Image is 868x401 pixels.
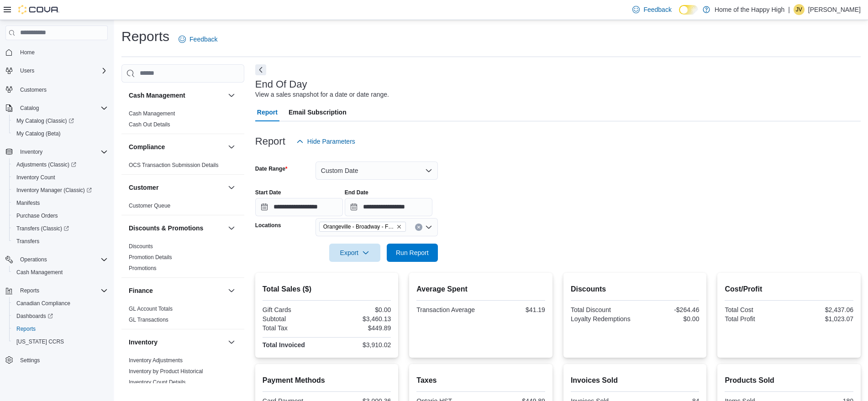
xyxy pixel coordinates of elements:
h3: Customer [129,183,158,192]
div: Loyalty Redemptions [571,315,633,323]
h3: Finance [129,286,153,295]
a: Inventory Manager (Classic) [9,184,111,197]
button: Cash Management [226,90,237,101]
span: Export [335,244,375,262]
span: JV [796,4,802,15]
span: GL Account Totals [129,305,173,312]
h2: Payment Methods [263,375,391,386]
div: Transaction Average [416,306,479,313]
span: Adjustments (Classic) [16,161,76,168]
h3: Compliance [129,142,165,151]
button: Open list of options [425,224,432,231]
h2: Cost/Profit [725,284,853,295]
span: Washington CCRS [13,336,108,347]
button: Cash Management [9,266,111,279]
button: Inventory [16,146,46,157]
a: Inventory Manager (Classic) [13,185,95,196]
button: Catalog [2,102,111,115]
div: Total Profit [725,315,787,323]
a: Inventory by Product Historical [129,368,203,375]
h3: Report [255,136,285,147]
span: Inventory Manager (Classic) [16,187,92,194]
span: Catalog [20,104,39,112]
button: Users [2,64,111,77]
div: Total Discount [571,306,633,313]
span: Users [16,65,108,76]
label: End Date [345,189,368,196]
span: Transfers (Classic) [13,223,108,234]
span: My Catalog (Classic) [16,117,74,125]
a: Adjustments (Classic) [9,158,111,171]
label: Locations [255,222,281,229]
button: Remove Orangeville - Broadway - Fire & Flower from selection in this group [396,224,402,229]
span: Cash Management [13,267,108,278]
button: My Catalog (Beta) [9,127,111,140]
a: Manifests [13,198,43,208]
button: Custom Date [316,161,438,180]
a: Adjustments (Classic) [13,159,80,170]
span: Manifests [16,199,40,207]
a: My Catalog (Classic) [13,115,78,126]
input: Dark Mode [679,5,698,15]
div: $0.00 [637,315,700,323]
div: $41.19 [483,306,545,313]
span: My Catalog (Beta) [16,130,61,137]
div: Total Tax [263,324,325,332]
span: Canadian Compliance [13,298,108,309]
button: Compliance [129,142,224,151]
button: Users [16,65,38,76]
span: Settings [16,354,108,366]
input: Press the down key to open a popover containing a calendar. [255,198,343,216]
span: Adjustments (Classic) [13,159,108,170]
span: Email Subscription [289,103,347,121]
span: Inventory [20,148,42,156]
span: Manifests [13,198,108,208]
span: Inventory Count Details [129,379,186,386]
button: Purchase Orders [9,209,111,222]
label: Start Date [255,189,281,196]
h2: Products Sold [725,375,853,386]
button: Discounts & Promotions [129,224,224,233]
button: [US_STATE] CCRS [9,335,111,348]
button: Customers [2,83,111,96]
span: GL Transactions [129,316,168,323]
div: Cash Management [121,108,244,134]
button: Home [2,46,111,59]
span: Cash Out Details [129,121,170,128]
a: Cash Out Details [129,121,170,128]
button: Discounts & Promotions [226,223,237,234]
button: Settings [2,354,111,367]
span: Reports [20,287,39,294]
button: Inventory [129,338,224,347]
div: Jennifer Verney [794,4,805,15]
a: Discounts [129,243,153,250]
span: Catalog [16,103,108,114]
span: Orangeville - Broadway - Fire & Flower [319,222,406,232]
a: OCS Transaction Submission Details [129,162,219,168]
a: Inventory Adjustments [129,357,183,364]
div: $449.89 [329,324,391,332]
span: Transfers [13,236,108,247]
h2: Discounts [571,284,700,295]
span: Customer Queue [129,202,170,209]
span: Cash Management [16,269,63,276]
span: Home [20,49,35,56]
a: Inventory Count [13,172,59,183]
button: Reports [2,284,111,297]
a: My Catalog (Classic) [9,115,111,127]
a: Purchase Orders [13,210,62,221]
div: -$264.46 [637,306,700,313]
button: Next [255,64,266,75]
span: Feedback [189,35,217,44]
img: Cova [18,5,59,14]
span: Report [257,103,278,121]
a: Home [16,47,38,58]
span: Transfers [16,238,39,245]
span: OCS Transaction Submission Details [129,161,219,169]
button: Hide Parameters [293,132,359,151]
span: Dashboards [13,311,108,322]
button: Operations [2,253,111,266]
a: Feedback [175,30,221,48]
span: Purchase Orders [13,210,108,221]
